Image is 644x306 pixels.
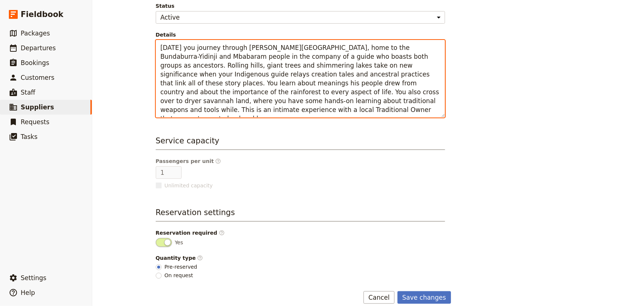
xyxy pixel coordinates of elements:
[21,289,35,296] span: Help
[156,264,162,270] input: Pre-reserved
[21,59,49,67] span: Bookings
[219,230,225,236] span: ​
[156,2,445,10] span: Status
[21,274,47,282] span: Settings
[21,9,63,20] span: Fieldbook
[21,118,49,126] span: Requests
[156,31,445,38] span: Details
[21,30,50,37] span: Packages
[156,229,445,237] div: Reservation required
[156,254,445,262] div: Quantity type
[215,158,221,164] span: ​
[156,40,445,118] textarea: Details
[21,74,54,81] span: Customers
[175,239,183,246] span: Yes
[156,166,182,179] input: Passengers per unit​Unlimited capacity
[197,255,203,261] span: ​
[165,182,213,189] span: Unlimited capacity
[21,44,56,52] span: Departures
[21,89,35,96] span: Staff
[397,291,451,304] button: Save changes
[364,291,395,304] button: Cancel
[21,133,38,140] span: Tasks
[165,263,197,271] span: Pre-reserved
[21,103,54,111] span: Suppliers
[156,11,445,24] select: Status
[156,135,445,150] h3: Service capacity
[156,273,162,279] input: On request
[156,207,445,222] h3: Reservation settings
[156,157,221,165] span: Passengers per unit
[165,272,193,279] span: On request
